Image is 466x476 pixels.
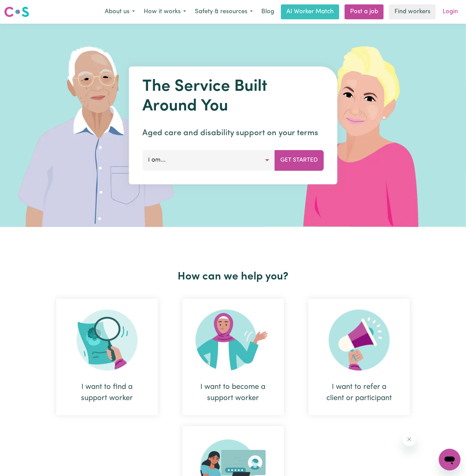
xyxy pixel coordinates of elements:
[44,270,422,283] h2: How can we help you?
[275,150,324,170] button: Get Started
[142,77,324,116] h1: The Service Built Around You
[4,6,29,18] img: Careseekers logo
[439,449,461,471] iframe: Button to launch messaging window
[100,5,139,19] button: About us
[403,433,416,446] iframe: Close message
[182,299,284,415] div: I want to become a support worker
[77,310,138,371] img: Search
[196,310,271,371] img: Become Worker
[439,4,462,19] a: Login
[329,310,390,371] img: Refer
[142,127,324,139] p: Aged care and disability support on your terms
[142,150,275,170] button: I am...
[190,5,257,19] button: Safety & resources
[4,5,41,10] span: Need any help?
[199,381,268,404] div: I want to become a support worker
[325,381,394,404] div: I want to refer a client or participant
[281,4,339,19] a: AI Worker Match
[4,4,29,20] a: Careseekers logo
[308,299,410,415] div: I want to refer a client or participant
[73,381,142,404] div: I want to find a support worker
[257,4,278,19] a: Blog
[345,4,384,19] a: Post a job
[139,5,190,19] button: How it works
[389,4,436,19] a: Find workers
[56,299,158,415] div: I want to find a support worker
